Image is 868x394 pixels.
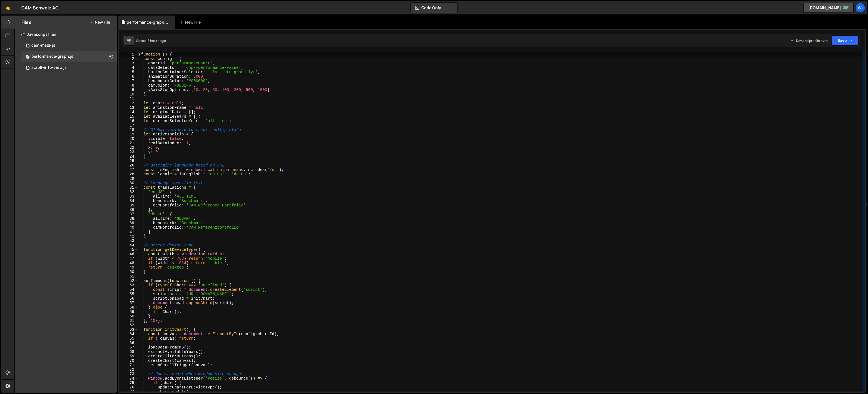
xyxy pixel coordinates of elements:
[26,55,29,59] span: 1
[119,97,138,101] div: 11
[15,29,117,40] div: Javascript files
[119,247,138,252] div: 45
[119,390,138,394] div: 77
[119,296,138,301] div: 56
[832,36,859,46] button: Save
[119,216,138,221] div: 38
[119,314,138,319] div: 60
[119,145,138,150] div: 22
[119,154,138,159] div: 24
[119,225,138,230] div: 40
[119,208,138,212] div: 36
[119,332,138,336] div: 64
[21,4,59,11] div: CAM Schweiz AG
[1,1,15,14] a: 🤙
[119,256,138,261] div: 47
[119,261,138,265] div: 48
[119,230,138,234] div: 41
[119,221,138,225] div: 39
[119,132,138,137] div: 19
[21,19,31,25] h2: Files
[31,43,55,48] div: cam-maze.js
[21,51,117,62] div: 16518/45788.js
[119,270,138,274] div: 50
[119,176,138,181] div: 29
[119,341,138,345] div: 66
[119,385,138,390] div: 76
[119,150,138,154] div: 23
[119,137,138,141] div: 20
[119,110,138,114] div: 14
[119,319,138,323] div: 61
[119,345,138,350] div: 67
[119,336,138,341] div: 65
[119,52,138,57] div: 1
[119,105,138,110] div: 13
[119,310,138,314] div: 59
[119,92,138,97] div: 10
[127,19,168,25] div: performance-graph.js
[180,19,203,25] div: New File
[119,265,138,270] div: 49
[119,363,138,367] div: 71
[119,74,138,79] div: 6
[119,65,138,70] div: 4
[855,3,865,13] a: wi
[119,381,138,385] div: 75
[31,65,67,70] div: scroll-into-view.js
[119,372,138,376] div: 73
[119,123,138,128] div: 17
[119,287,138,292] div: 54
[119,367,138,372] div: 72
[119,159,138,163] div: 25
[136,38,166,43] div: Saved
[119,350,138,354] div: 68
[119,101,138,105] div: 12
[119,354,138,358] div: 69
[119,168,138,172] div: 27
[119,323,138,327] div: 62
[119,239,138,243] div: 43
[119,83,138,88] div: 8
[119,79,138,83] div: 7
[119,190,138,194] div: 32
[119,194,138,199] div: 33
[119,119,138,123] div: 16
[21,40,117,51] div: 16518/44815.js
[119,70,138,74] div: 5
[119,252,138,256] div: 46
[804,3,854,13] a: [DOMAIN_NAME]
[411,3,457,13] button: Code Only
[119,234,138,239] div: 42
[119,212,138,216] div: 37
[119,283,138,287] div: 53
[146,38,166,43] div: 15 hours ago
[119,203,138,208] div: 35
[119,358,138,363] div: 70
[119,128,138,132] div: 18
[119,292,138,296] div: 55
[119,243,138,247] div: 44
[119,376,138,381] div: 74
[119,199,138,203] div: 34
[119,305,138,310] div: 58
[89,20,110,24] button: New File
[119,172,138,176] div: 28
[119,114,138,119] div: 15
[119,279,138,283] div: 52
[119,274,138,279] div: 51
[119,88,138,92] div: 9
[31,54,73,59] div: performance-graph.js
[119,185,138,190] div: 31
[119,181,138,185] div: 30
[790,38,828,43] div: Dev and prod in sync
[119,327,138,332] div: 63
[21,62,117,73] div: 16518/44910.js
[119,301,138,305] div: 57
[119,57,138,61] div: 2
[119,61,138,65] div: 3
[119,141,138,145] div: 21
[119,163,138,168] div: 26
